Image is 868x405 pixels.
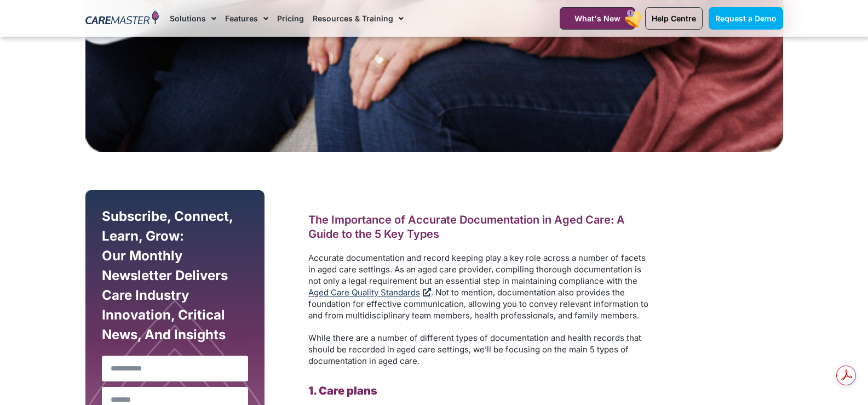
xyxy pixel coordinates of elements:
h2: The Importance of Accurate Documentation in Aged Care: A Guide to the 5 Key Types [308,213,653,241]
a: Aged Care Quality Standards [308,287,431,298]
b: 1. Care plans [308,384,377,397]
span: While there are a number of different types of documentation and health records that should be re... [308,333,641,366]
span: Accurate documentation and record keeping play a key role across a number of facets in aged care ... [308,253,646,286]
img: CareMaster Logo [85,10,159,27]
span: . Not to mention, documentation also provides the foundation for effective communication, allowin... [308,287,648,321]
div: Subscribe, Connect, Learn, Grow: Our Monthly Newsletter Delivers Care Industry Innovation, Critic... [99,207,251,350]
a: Request a Demo [709,7,783,30]
span: Aged Care Quality Standards [308,287,420,298]
a: Help Centre [645,7,703,30]
span: Help Centre [652,14,696,23]
span: What's New [574,14,620,23]
a: What's New [560,7,635,30]
span: Request a Demo [715,14,777,23]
